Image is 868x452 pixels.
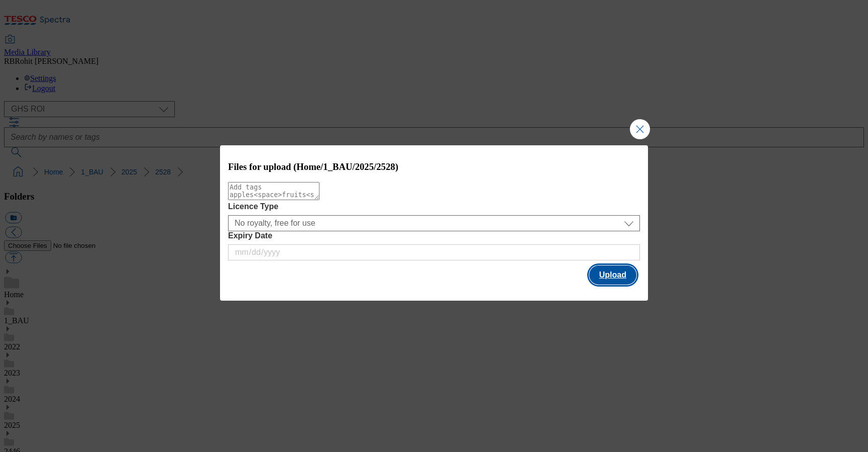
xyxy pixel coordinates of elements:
[630,119,650,139] button: Close Modal
[228,202,640,211] label: Licence Type
[228,231,640,240] label: Expiry Date
[228,161,640,172] h3: Files for upload (Home/1_BAU/2025/2528)
[589,265,636,285] button: Upload
[220,145,648,301] div: Modal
